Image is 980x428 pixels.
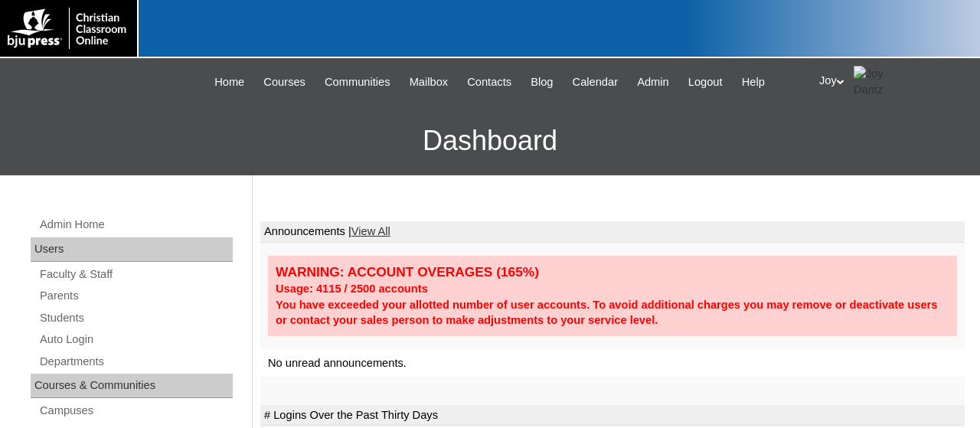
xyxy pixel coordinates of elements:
[467,74,511,91] span: Contacts
[276,283,428,295] strong: Usage: 4115 / 2500 accounts
[573,74,618,91] span: Calendar
[819,66,965,97] div: Joy
[260,405,965,426] td: # Logins Over the Past Thirty Days
[276,263,949,281] div: WARNING: ACCOUNT OVERAGES (165%)
[38,215,233,234] a: Admin Home
[38,286,233,305] a: Parents
[565,74,626,91] a: Calendar
[531,74,553,91] span: Blog
[263,74,305,91] span: Courses
[260,221,965,243] td: Announcements |
[459,74,519,91] a: Contacts
[742,74,765,91] span: Help
[256,74,313,91] a: Courses
[325,74,390,91] span: Communities
[402,74,456,91] a: Mailbox
[38,265,233,284] a: Faculty & Staff
[260,349,965,377] td: No unread announcements.
[276,297,949,328] div: You have exceeded your allotted number of user accounts. To avoid additional charges you may remo...
[38,330,233,349] a: Auto Login
[523,74,560,91] a: Blog
[351,225,390,237] a: View All
[214,74,244,91] span: Home
[637,74,669,91] span: Admin
[207,74,252,91] a: Home
[38,401,233,420] a: Campuses
[8,8,129,49] img: logo-white.png
[854,66,892,97] img: Joy Dantz
[410,74,449,91] span: Mailbox
[734,74,773,91] a: Help
[38,309,233,328] a: Students
[31,374,233,398] div: Courses & Communities
[688,74,723,91] span: Logout
[317,74,398,91] a: Communities
[38,352,233,371] a: Departments
[681,74,730,91] a: Logout
[8,106,972,175] h3: Dashboard
[31,237,233,262] div: Users
[629,74,677,91] a: Admin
